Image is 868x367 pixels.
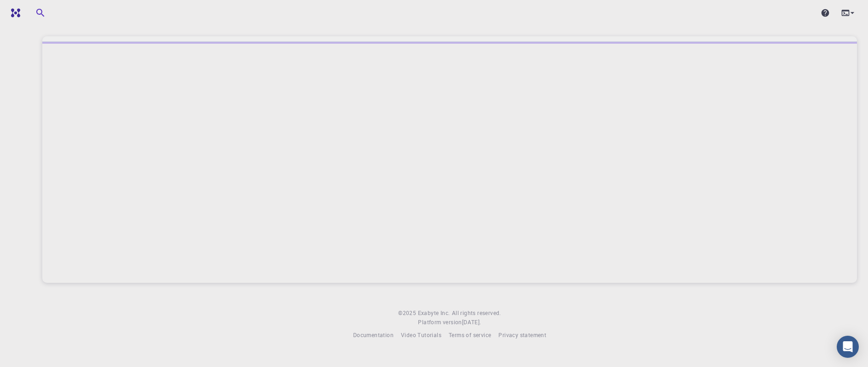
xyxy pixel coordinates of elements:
span: Terms of service [449,331,491,338]
span: All rights reserved. [452,309,501,318]
a: Documentation [353,331,394,340]
img: logo [7,8,20,17]
span: © 2025 [398,309,417,318]
a: Terms of service [449,331,491,340]
a: Exabyte Inc. [418,309,450,318]
span: Video Tutorials [401,331,441,338]
a: [DATE]. [462,318,481,327]
span: Exabyte Inc. [418,309,450,316]
span: Platform version [418,318,462,327]
a: Privacy statement [498,331,546,340]
div: Open Intercom Messenger [837,336,859,358]
a: Video Tutorials [401,331,441,340]
span: Privacy statement [498,331,546,338]
span: [DATE] . [462,318,481,326]
span: Documentation [353,331,394,338]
